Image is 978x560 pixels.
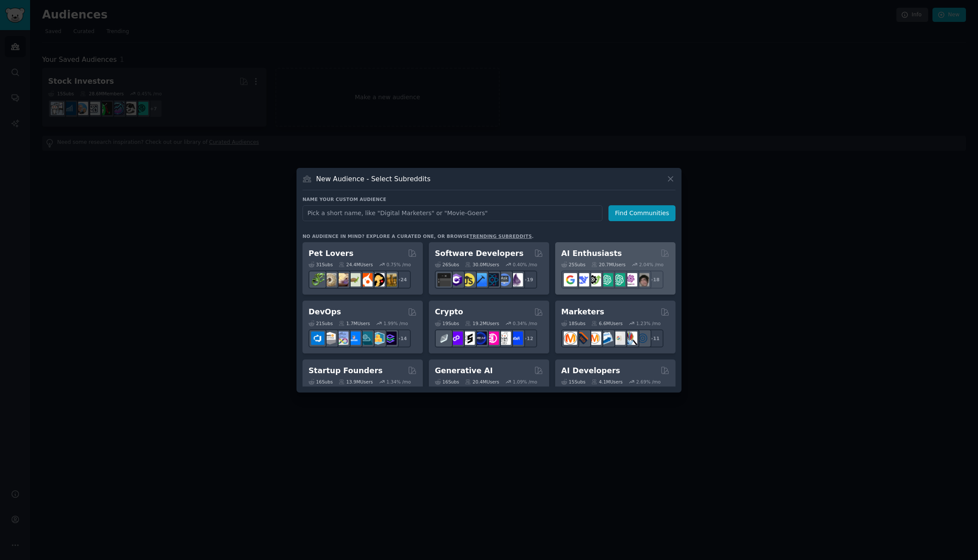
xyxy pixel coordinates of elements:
img: DeepSeek [576,273,589,286]
img: GoogleGeminiAI [564,273,577,286]
div: 13.9M Users [339,379,373,385]
div: 16 Sub s [435,379,459,385]
div: 24.4M Users [339,262,373,268]
h3: Name your custom audience [303,196,675,202]
div: 1.34 % /mo [386,379,411,385]
img: AWS_Certified_Experts [323,332,336,345]
div: 21 Sub s [309,320,333,326]
img: ethfinance [437,332,451,345]
h2: Generative AI [435,365,493,376]
img: defiblockchain [486,332,499,345]
img: googleads [612,332,625,345]
img: learnjavascript [461,273,475,286]
div: 0.34 % /mo [513,320,537,326]
img: aws_cdk [371,332,385,345]
img: turtle [347,273,361,286]
img: elixir [510,273,523,286]
div: 16 Sub s [309,379,333,385]
h2: Crypto [435,307,463,317]
h2: AI Developers [561,365,620,376]
img: iOSProgramming [474,273,487,286]
h2: Marketers [561,307,604,317]
div: 15 Sub s [561,379,585,385]
div: 0.75 % /mo [386,262,411,268]
div: 6.6M Users [591,320,623,326]
img: ArtificalIntelligence [636,273,649,286]
div: 26 Sub s [435,262,459,268]
div: + 12 [519,329,537,347]
h2: AI Enthusiasts [561,248,622,259]
img: ethstaker [461,332,475,345]
div: 0.40 % /mo [513,262,537,268]
img: cockatiel [359,273,373,286]
div: 1.7M Users [339,320,370,326]
img: herpetology [311,273,324,286]
div: 18 Sub s [561,320,585,326]
img: web3 [474,332,487,345]
img: reactnative [486,273,499,286]
img: OpenAIDev [624,273,637,286]
img: chatgpt_prompts_ [612,273,625,286]
div: 31 Sub s [309,262,333,268]
div: 30.0M Users [465,262,499,268]
h2: DevOps [309,307,341,317]
h2: Pet Lovers [309,248,354,259]
div: 19 Sub s [435,320,459,326]
img: AskMarketing [588,332,601,345]
div: + 19 [519,271,537,289]
img: bigseo [576,332,589,345]
div: No audience in mind? Explore a curated one, or browse . [303,233,534,239]
img: AskComputerScience [498,273,511,286]
img: dogbreed [383,273,397,286]
div: + 18 [645,271,663,289]
img: csharp [449,273,463,286]
img: Docker_DevOps [335,332,348,345]
div: 19.2M Users [465,320,499,326]
h3: New Audience - Select Subreddits [316,174,431,183]
div: + 14 [393,329,411,347]
img: chatgpt_promptDesign [600,273,613,286]
div: 20.7M Users [591,262,625,268]
img: software [437,273,451,286]
input: Pick a short name, like "Digital Marketers" or "Movie-Goers" [303,205,602,221]
div: 1.99 % /mo [384,320,408,326]
img: CryptoNews [498,332,511,345]
img: AItoolsCatalog [588,273,601,286]
div: 4.1M Users [591,379,623,385]
img: platformengineering [359,332,373,345]
h2: Software Developers [435,248,523,259]
img: azuredevops [311,332,324,345]
div: 25 Sub s [561,262,585,268]
img: content_marketing [564,332,577,345]
img: DevOpsLinks [347,332,361,345]
button: Find Communities [608,205,675,221]
img: ballpython [323,273,336,286]
img: PlatformEngineers [383,332,397,345]
img: 0xPolygon [449,332,463,345]
div: + 24 [393,271,411,289]
img: Emailmarketing [600,332,613,345]
div: 1.23 % /mo [636,320,661,326]
div: + 11 [645,329,663,347]
div: 20.4M Users [465,379,499,385]
div: 2.04 % /mo [639,262,663,268]
img: defi_ [510,332,523,345]
img: PetAdvice [371,273,385,286]
div: 2.69 % /mo [636,379,661,385]
img: leopardgeckos [335,273,348,286]
h2: Startup Founders [309,365,382,376]
div: 1.09 % /mo [513,379,537,385]
a: trending subreddits [469,234,532,239]
img: MarketingResearch [624,332,637,345]
img: OnlineMarketing [636,332,649,345]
